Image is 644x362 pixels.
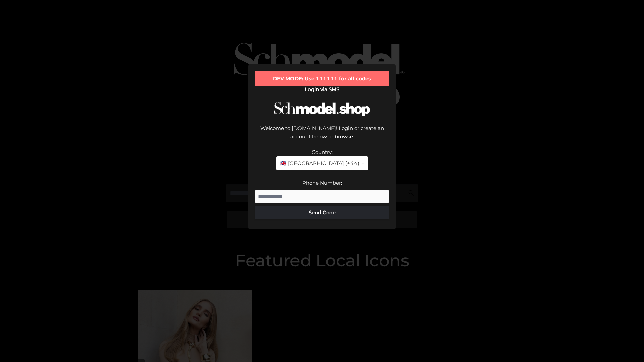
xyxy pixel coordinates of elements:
img: Schmodel Logo [272,96,372,122]
button: Send Code [255,206,389,219]
div: Welcome to [DOMAIN_NAME]! Login or create an account below to browse. [255,124,389,148]
div: DEV MODE: Use 111111 for all codes [255,71,389,86]
label: Phone Number: [302,180,342,186]
h2: Login via SMS [255,86,389,93]
span: 🇬🇧 [GEOGRAPHIC_DATA] (+44) [280,159,359,168]
label: Country: [312,149,333,155]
